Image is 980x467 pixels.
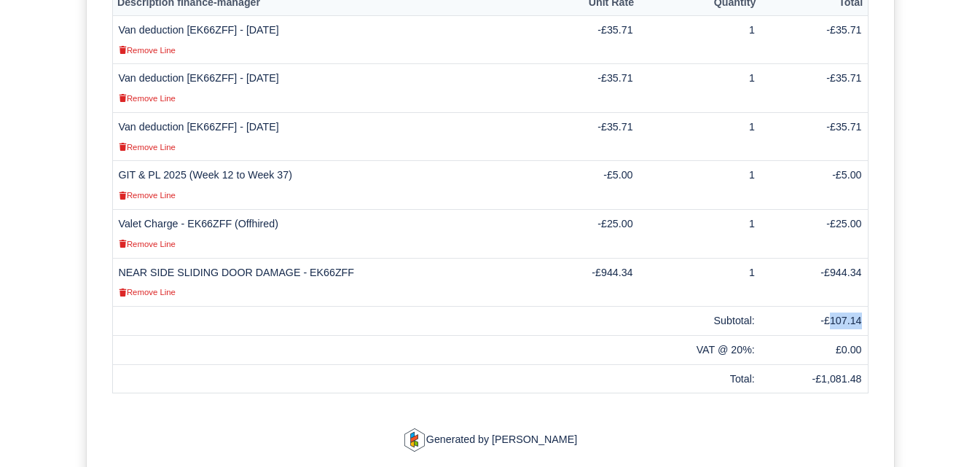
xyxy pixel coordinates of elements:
[761,210,868,259] td: -£25.00
[112,258,544,307] td: NEAR SIDE SLIDING DOOR DAMAGE - EK66ZFF
[639,210,761,259] td: 1
[761,364,868,393] td: -£1,081.48
[639,364,761,393] td: Total:
[119,288,176,297] small: Remove Line
[639,15,761,64] td: 1
[112,428,869,452] p: Generated by [PERSON_NAME]
[119,191,176,200] small: Remove Line
[119,141,176,152] a: Remove Line
[761,15,868,64] td: -£35.71
[761,64,868,113] td: -£35.71
[639,258,761,307] td: 1
[761,161,868,210] td: -£5.00
[639,161,761,210] td: 1
[112,15,544,64] td: Van deduction [EK66ZFF] - [DATE]
[639,335,761,364] td: VAT @ 20%:
[119,44,176,55] a: Remove Line
[112,210,544,259] td: Valet Charge - EK66ZFF (Offhired)
[544,210,639,259] td: -£25.00
[544,15,639,64] td: -£35.71
[761,112,868,161] td: -£35.71
[119,240,176,248] small: Remove Line
[119,238,176,249] a: Remove Line
[639,112,761,161] td: 1
[544,161,639,210] td: -£5.00
[907,397,980,467] iframe: Chat Widget
[119,94,176,103] small: Remove Line
[544,64,639,113] td: -£35.71
[761,335,868,364] td: £0.00
[119,189,176,200] a: Remove Line
[544,112,639,161] td: -£35.71
[639,64,761,113] td: 1
[639,307,761,336] td: Subtotal:
[119,143,176,152] small: Remove Line
[761,258,868,307] td: -£944.34
[112,161,544,210] td: GIT & PL 2025 (Week 12 to Week 37)
[119,46,176,55] small: Remove Line
[119,286,176,297] a: Remove Line
[119,92,176,103] a: Remove Line
[112,112,544,161] td: Van deduction [EK66ZFF] - [DATE]
[544,258,639,307] td: -£944.34
[761,307,868,336] td: -£107.14
[112,64,544,113] td: Van deduction [EK66ZFF] - [DATE]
